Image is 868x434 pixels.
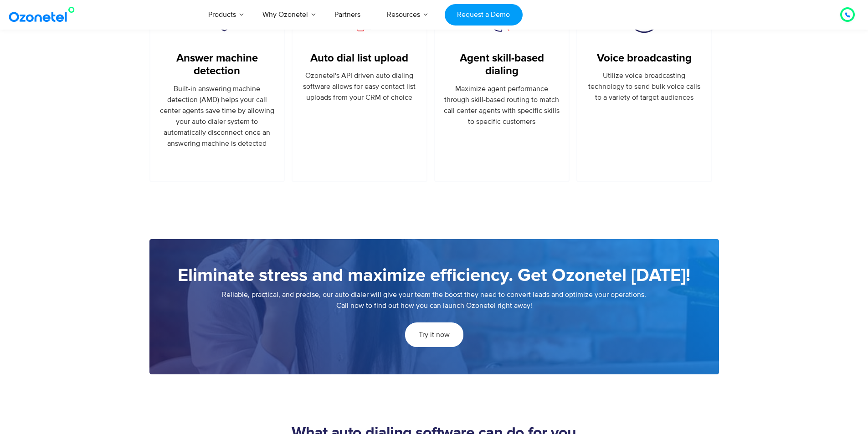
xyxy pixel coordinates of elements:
[301,70,418,103] p: Ozonetel's API driven auto dialing software allows for easy contact list uploads from your CRM of...
[597,52,692,65] a: Voice broadcasting
[419,331,450,338] span: Try it now
[159,83,276,149] p: Built-in answering machine detection (AMD) helps your call center agents save time by allowing yo...
[443,52,561,78] a: Agent skill-based dialing
[405,322,463,347] a: Try it now
[168,289,701,311] p: Reliable, practical, and precise, our auto dialer will give your team the boost they need to conv...
[159,52,276,78] a: Answer machine detection
[586,70,703,103] p: Utilize voice broadcasting technology to send bulk voice calls to a variety of target audiences
[310,52,408,65] a: Auto dial list upload
[443,83,561,127] p: Maximize agent performance through skill-based routing to match call center agents with specific ...
[445,4,523,26] a: Request a Demo
[168,262,701,289] h5: Eliminate stress and maximize efficiency. Get Ozonetel [DATE]!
